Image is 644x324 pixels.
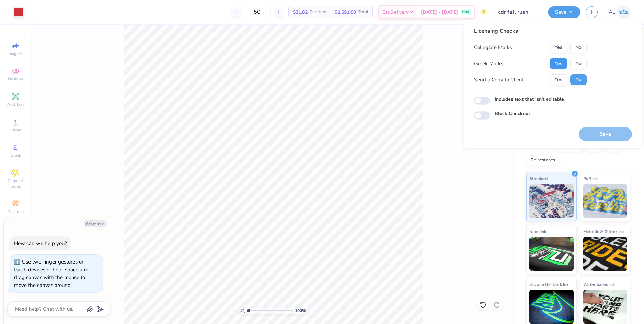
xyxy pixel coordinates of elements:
[529,175,548,182] span: Standard
[14,240,67,247] div: How can we help you?
[293,9,308,16] span: $31.82
[570,58,587,69] button: No
[550,42,567,53] button: Yes
[583,290,628,324] img: Water based Ink
[495,96,564,103] label: Includes text that isn't editable
[84,220,107,227] button: Collapse
[7,209,24,214] span: Decorate
[474,76,524,84] div: Send a Copy to Client
[462,10,469,14] span: FREE
[550,74,567,85] button: Yes
[474,60,503,68] div: Greek Marks
[617,5,630,19] img: Alyzza Lydia Mae Sobrino
[548,6,580,18] button: Save
[244,6,271,18] input: – –
[8,76,23,82] span: Designs
[14,258,89,289] div: Use two-finger gestures on touch devices or hold Space and drag canvas with the mouse to move the...
[474,44,512,52] div: Collegiate Marks
[570,42,587,53] button: No
[583,184,628,218] img: Puff Ink
[421,9,458,16] span: [DATE] - [DATE]
[358,9,368,16] span: Total
[609,8,615,16] span: AL
[495,110,530,117] label: Block Checkout
[492,5,543,19] input: Untitled Design
[10,153,21,158] span: Greek
[609,5,630,19] a: AL
[583,281,615,288] span: Water based Ink
[550,58,567,69] button: Yes
[529,281,568,288] span: Glow in the Dark Ink
[583,175,598,182] span: Puff Ink
[583,237,628,271] img: Metallic & Glitter Ink
[583,228,624,235] span: Metallic & Glitter Ink
[382,9,409,16] span: Est. Delivery
[474,27,587,35] div: Licensing Checks
[570,74,587,85] button: No
[335,9,356,16] span: $1,591.00
[529,237,574,271] img: Neon Ink
[526,155,560,166] div: Rhinestones
[529,290,574,324] img: Glow in the Dark Ink
[529,184,574,218] img: Standard
[9,127,22,133] span: Upload
[529,228,546,235] span: Neon Ink
[3,178,27,189] span: Clipart & logos
[7,102,24,107] span: Add Text
[295,308,306,314] span: 100 %
[8,51,24,56] span: Image AI
[310,9,326,16] span: Per Item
